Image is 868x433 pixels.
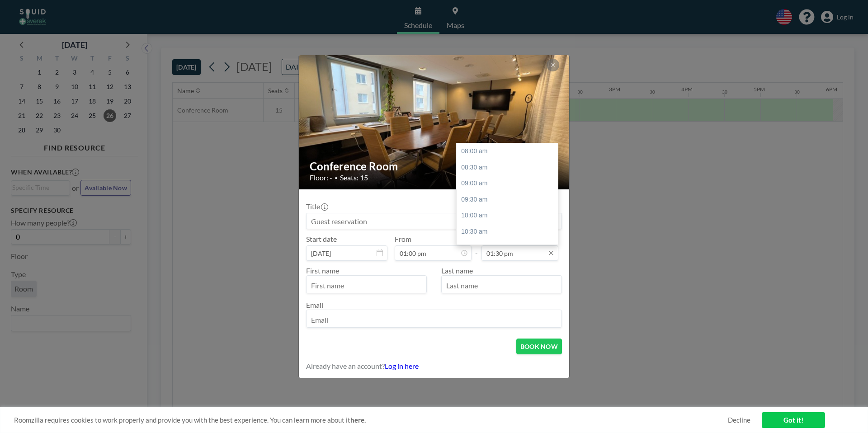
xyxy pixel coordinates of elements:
[475,238,478,258] span: -
[310,173,332,182] span: Floor: -
[299,20,570,224] img: 537.JPG
[442,278,561,293] input: Last name
[306,266,339,275] label: First name
[516,339,562,354] button: BOOK NOW
[457,143,563,160] div: 08:00 am
[307,278,426,293] input: First name
[457,192,563,208] div: 09:30 am
[306,235,337,244] label: Start date
[306,362,385,371] span: Already have an account?
[307,213,561,229] input: Guest reservation
[14,416,728,424] span: Roomzilla requires cookies to work properly and provide you with the best experience. You can lea...
[340,173,368,182] span: Seats: 15
[350,416,366,424] a: here.
[307,312,561,327] input: Email
[395,235,411,244] label: From
[457,175,563,192] div: 09:00 am
[457,160,563,176] div: 08:30 am
[335,174,338,181] span: •
[306,301,323,309] label: Email
[457,207,563,224] div: 10:00 am
[762,412,825,428] a: Got it!
[306,202,327,211] label: Title
[728,416,750,424] a: Decline
[441,266,473,275] label: Last name
[385,362,419,370] a: Log in here
[457,240,563,256] div: 11:00 am
[457,224,563,240] div: 10:30 am
[310,160,559,173] h2: Conference Room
